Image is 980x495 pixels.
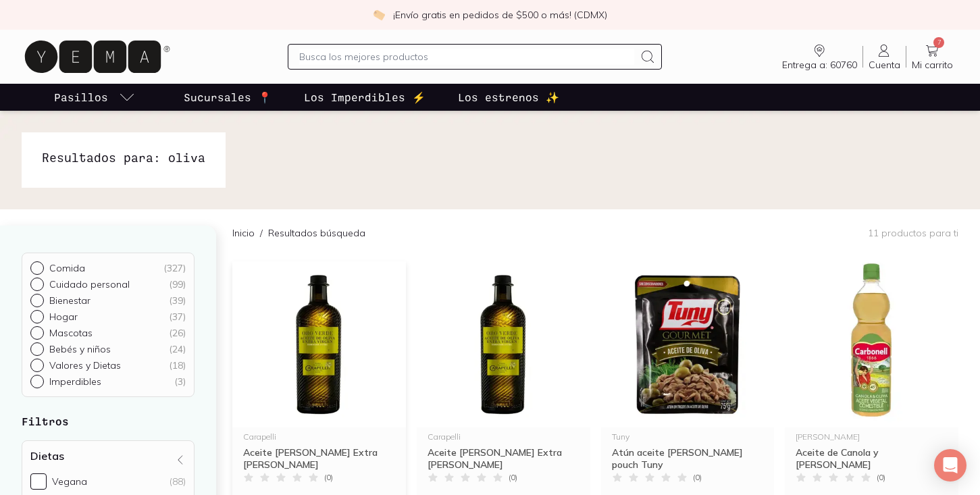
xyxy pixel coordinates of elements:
span: Entrega a: 60760 [782,59,857,71]
p: 11 productos para ti [868,227,958,239]
a: Sucursales 📍 [181,84,274,111]
div: Aceite [PERSON_NAME] Extra [PERSON_NAME] [428,446,579,471]
img: check [373,9,385,21]
a: pasillo-todos-link [51,84,138,111]
h1: Resultados para: oliva [42,149,205,166]
a: Cuenta [863,43,906,71]
input: Busca los mejores productos [299,49,635,65]
strong: Filtros [22,415,69,427]
p: Bebés y niños [49,343,111,355]
span: Cuenta [869,59,900,71]
p: Bienestar [49,294,91,307]
span: Mi carrito [912,59,953,71]
div: ( 3 ) [174,375,186,388]
img: con oliva [785,261,958,427]
h4: Dietas [30,449,64,463]
div: [PERSON_NAME] [796,433,948,441]
a: Los estrenos ✨ [455,84,562,111]
span: 7 [933,37,944,48]
div: Carapelli [428,433,579,441]
div: (88) [170,475,186,488]
a: Inicio [232,227,255,239]
p: Cuidado personal [49,278,130,290]
span: ( 0 ) [509,473,517,481]
div: Vegana [52,475,87,488]
img: Aceite-de-Oliva-Extra-Virgen-Carapelli [232,261,406,427]
p: Sucursales 📍 [184,89,272,105]
span: ( 0 ) [693,473,702,481]
p: Comida [49,262,85,274]
span: ( 0 ) [324,473,333,481]
p: Mascotas [49,327,93,339]
a: Entrega a: 60760 [777,43,862,71]
p: Los estrenos ✨ [458,89,559,105]
p: Imperdibles [49,375,101,388]
div: Atún aceite [PERSON_NAME] pouch Tuny [612,446,764,471]
div: Open Intercom Messenger [934,449,966,481]
div: ( 39 ) [169,294,186,307]
a: 7Mi carrito [906,43,958,71]
div: Carapelli [243,433,395,441]
p: Resultados búsqueda [268,226,365,240]
p: ¡Envío gratis en pedidos de $500 o más! (CDMX) [393,8,607,22]
div: ( 24 ) [169,343,186,355]
span: / [255,226,268,240]
div: Aceite de Canola y [PERSON_NAME] [796,446,948,471]
img: Atún aceite de oliva pouch Tuny [601,261,775,427]
p: Valores y Dietas [49,359,121,371]
img: Aceite-de-Oliva-Extra-Virgen-Carapelli [417,261,590,427]
div: ( 99 ) [169,278,186,290]
a: Los Imperdibles ⚡️ [301,84,428,111]
div: Tuny [612,433,764,441]
p: Pasillos [54,89,108,105]
p: Los Imperdibles ⚡️ [304,89,425,105]
div: ( 327 ) [163,262,186,274]
div: ( 26 ) [169,327,186,339]
p: Hogar [49,311,78,323]
div: ( 37 ) [169,311,186,323]
div: ( 18 ) [169,359,186,371]
span: ( 0 ) [877,473,885,481]
input: Vegana(88) [30,473,47,490]
div: Aceite [PERSON_NAME] Extra [PERSON_NAME] [243,446,395,471]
